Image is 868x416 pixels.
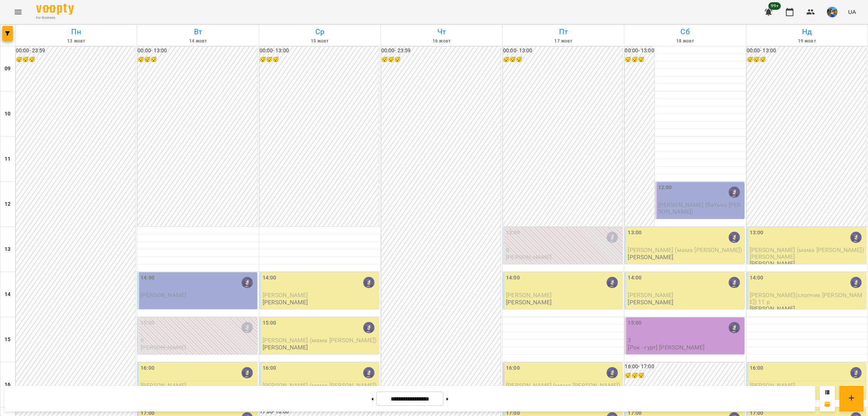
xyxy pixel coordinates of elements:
[36,4,74,15] img: Voopty Logo
[625,363,744,371] h6: 16:00 - 17:00
[506,274,520,282] label: 14:00
[628,344,704,351] p: [Рок - гурт] [PERSON_NAME]
[506,254,552,260] p: [PERSON_NAME]
[17,38,136,45] h6: 13 жовт
[5,336,11,344] h6: 15
[263,344,308,351] p: [PERSON_NAME]
[747,47,866,55] h6: 00:00 - 13:00
[850,367,862,378] img: Ярослав
[628,299,673,305] p: [PERSON_NAME]
[504,26,623,38] h6: Пт
[141,337,255,343] p: 0
[747,26,866,38] h6: Нд
[729,322,740,333] img: Ярослав
[138,47,257,55] h6: 00:00 - 13:00
[625,372,744,380] h6: 😴😴😴
[260,47,379,55] h6: 00:00 - 13:00
[138,56,257,64] h6: 😴😴😴
[750,305,795,312] p: [PERSON_NAME]
[628,246,742,254] span: [PERSON_NAME] (мама [PERSON_NAME])
[628,274,642,282] label: 14:00
[506,299,552,305] p: [PERSON_NAME]
[16,56,135,64] h6: 😴😴😴
[747,56,866,64] h6: 😴😴😴
[36,15,74,20] span: For Business
[263,292,308,299] span: [PERSON_NAME]
[260,56,379,64] h6: 😴😴😴
[628,319,642,327] label: 15:00
[16,47,135,55] h6: 00:00 - 23:59
[628,254,673,260] p: [PERSON_NAME]
[506,364,520,372] label: 16:00
[382,26,501,38] h6: Чт
[381,47,501,55] h6: 00:00 - 23:59
[5,155,11,163] h6: 11
[5,65,11,73] h6: 09
[628,229,642,237] label: 13:00
[750,229,764,237] label: 13:00
[729,187,740,198] img: Ярослав
[848,8,856,16] span: UA
[363,277,374,288] img: Ярослав
[750,274,764,282] label: 14:00
[141,274,154,282] label: 14:00
[503,47,622,55] h6: 00:00 - 13:00
[504,38,623,45] h6: 17 жовт
[827,7,837,17] img: 0fc4f9d522d3542c56c5d1a1096ba97a.jpg
[750,260,795,267] p: [PERSON_NAME]
[363,322,374,333] img: Ярослав
[141,319,154,327] label: 15:00
[658,184,672,192] label: 12:00
[141,364,154,372] label: 16:00
[729,277,740,288] img: Ярослав
[625,26,744,38] h6: Сб
[263,274,277,282] label: 14:00
[750,246,864,260] span: [PERSON_NAME] (мама [PERSON_NAME]) [PERSON_NAME]
[141,344,186,351] p: [PERSON_NAME]
[9,3,27,21] button: Menu
[729,232,740,243] img: Ярослав
[263,319,277,327] label: 15:00
[506,229,520,237] label: 13:00
[628,337,743,343] p: 3
[381,56,501,64] h6: 😴😴😴
[241,367,253,378] img: Ярослав
[363,367,374,378] div: Ярослав
[769,2,781,10] span: 99+
[625,38,744,45] h6: 18 жовт
[5,200,11,208] h6: 12
[850,232,862,243] img: Ярослав
[607,367,618,378] img: Ярослав
[5,245,11,254] h6: 13
[506,292,552,299] span: [PERSON_NAME]
[503,56,622,64] h6: 😴😴😴
[658,201,741,215] span: [PERSON_NAME] (батько [PERSON_NAME])
[750,292,863,305] span: [PERSON_NAME](хлопчик [PERSON_NAME]) 11 р
[260,38,379,45] h6: 15 жовт
[850,277,862,288] img: Ярослав
[628,292,673,299] span: [PERSON_NAME]
[241,322,253,333] div: Ярослав
[607,232,618,243] img: Ярослав
[263,299,308,305] p: [PERSON_NAME]
[260,26,379,38] h6: Ср
[138,26,257,38] h6: Вт
[607,277,618,288] img: Ярослав
[750,364,764,372] label: 16:00
[506,247,621,253] p: 0
[382,38,501,45] h6: 16 жовт
[747,38,866,45] h6: 19 жовт
[5,110,11,118] h6: 10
